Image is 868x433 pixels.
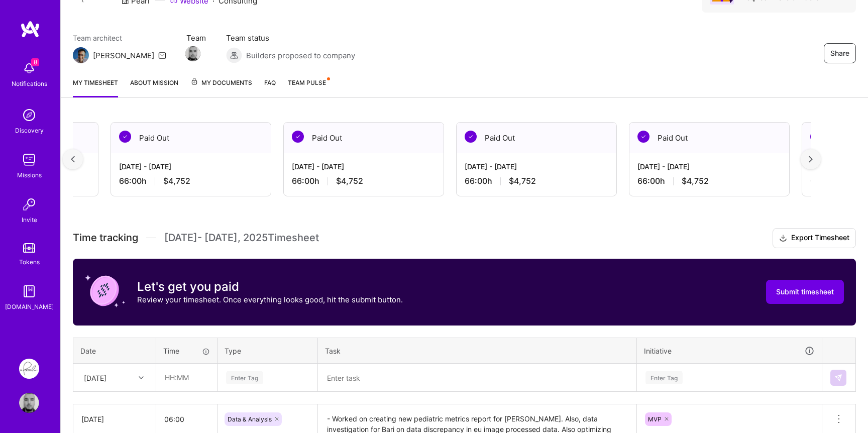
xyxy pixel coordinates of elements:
div: [DATE] - [DATE] [119,161,263,172]
div: [DOMAIN_NAME] [5,301,54,312]
div: 66:00 h [465,176,608,186]
div: 66:00 h [119,176,263,186]
img: bell [19,58,39,78]
div: Invite [22,214,37,225]
span: Time tracking [73,232,138,244]
div: [DATE] - [DATE] [465,161,608,172]
div: Paid Out [111,123,271,153]
div: Notifications [12,78,47,89]
img: Builders proposed to company [226,47,242,63]
span: Team architect [73,33,166,43]
h3: Let's get you paid [137,279,403,294]
img: guide book [19,281,39,301]
div: [PERSON_NAME] [93,50,154,61]
img: Pearl: Data Science Team [19,359,39,379]
img: coin [85,271,125,311]
span: $4,752 [336,176,363,186]
div: Discovery [15,125,44,136]
div: [DATE] [81,414,148,424]
a: My Documents [190,77,252,97]
a: User Avatar [17,393,42,413]
a: Team Pulse [288,77,329,97]
span: MVP [648,415,662,423]
a: About Mission [130,77,178,97]
span: 8 [31,58,39,66]
img: tokens [23,243,35,253]
span: $4,752 [509,176,536,186]
img: Paid Out [119,131,131,143]
span: My Documents [190,77,252,88]
div: Time [163,346,210,356]
img: Team Architect [73,47,89,63]
button: Submit timesheet [766,280,844,304]
div: Tokens [19,257,40,267]
div: 66:00 h [637,176,781,186]
div: Initiative [644,345,815,357]
span: Team status [226,33,355,43]
th: Task [318,338,637,364]
span: Share [830,48,849,58]
img: left [71,156,75,163]
textarea: - Worked on creating new pediatric metrics report for [PERSON_NAME]. Also, data investigation for... [319,405,635,433]
button: Share [824,43,856,63]
span: $4,752 [682,176,709,186]
img: right [809,156,813,163]
div: Enter Tag [226,370,263,385]
a: Team Member Avatar [186,45,199,62]
img: Team Member Avatar [185,46,200,61]
input: HH:MM [157,364,216,391]
img: Paid Out [292,131,304,143]
a: Pearl: Data Science Team [17,359,42,379]
img: teamwork [19,150,39,170]
input: HH:MM [156,406,217,432]
img: discovery [19,105,39,125]
div: [DATE] [84,372,106,383]
div: Paid Out [457,123,616,153]
span: Builders proposed to company [246,50,355,61]
div: [DATE] - [DATE] [292,161,436,172]
img: Invite [19,194,39,214]
span: Data & Analysis [228,415,272,423]
div: Paid Out [629,123,789,153]
img: logo [20,20,40,38]
i: icon Mail [158,51,166,59]
i: icon Chevron [139,375,144,380]
span: [DATE] - [DATE] , 2025 Timesheet [164,232,319,244]
div: Enter Tag [645,370,683,385]
button: Export Timesheet [773,228,856,248]
th: Date [73,338,156,364]
span: $4,752 [163,176,190,186]
i: icon Download [779,233,787,244]
img: User Avatar [19,393,39,413]
span: Submit timesheet [776,287,834,297]
div: Missions [17,170,42,180]
div: Paid Out [284,123,444,153]
th: Type [218,338,318,364]
p: Review your timesheet. Once everything looks good, hit the submit button. [137,294,403,305]
a: My timesheet [73,77,118,97]
span: Team [186,33,206,43]
img: Paid Out [810,131,822,143]
img: Paid Out [465,131,477,143]
a: FAQ [264,77,276,97]
div: 66:00 h [292,176,436,186]
span: Team Pulse [288,79,326,86]
div: [DATE] - [DATE] [637,161,781,172]
img: Paid Out [637,131,649,143]
img: Submit [834,374,842,382]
